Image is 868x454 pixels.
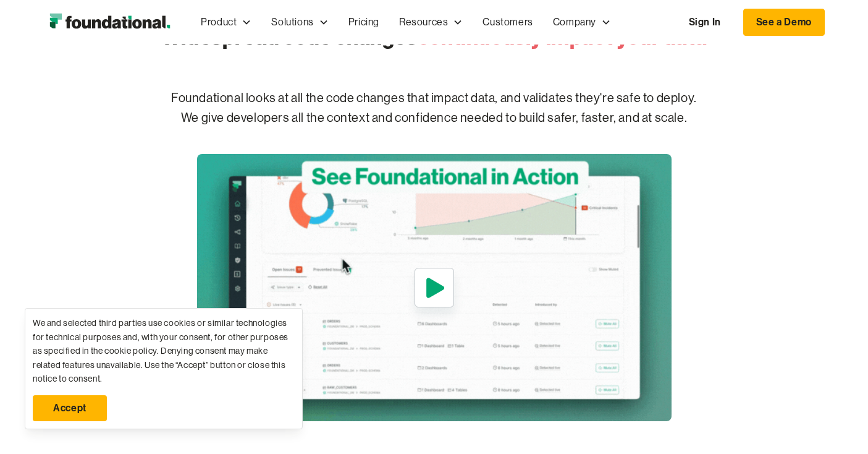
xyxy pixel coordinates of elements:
[43,10,176,35] img: Foundational Logo
[43,10,176,35] a: home
[118,69,751,148] p: Foundational looks at all the code changes that impact data, and validates they're safe to deploy...
[389,2,473,43] div: Resources
[191,2,261,43] div: Product
[271,14,313,30] div: Solutions
[33,316,295,385] div: We and selected third parties use cookies or similar technologies for technical purposes and, wit...
[339,2,389,43] a: Pricing
[399,14,448,30] div: Resources
[743,9,825,36] a: See a Demo
[473,2,542,43] a: Customers
[676,9,733,35] a: Sign In
[543,2,621,43] div: Company
[261,2,338,43] div: Solutions
[806,395,868,454] iframe: Chat Widget
[33,395,107,421] a: Accept
[201,14,237,30] div: Product
[553,14,596,30] div: Company
[197,154,672,421] a: open lightbox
